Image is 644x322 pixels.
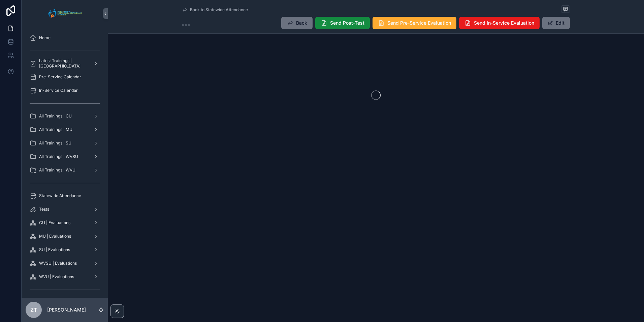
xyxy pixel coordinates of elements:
a: WVU | Evaluations [26,271,104,283]
button: Send Pre-Service Evaluation [373,17,456,29]
a: SU | Evaluations [26,244,104,256]
div: scrollable content [22,27,108,298]
button: Edit [542,17,570,29]
span: Back to Statewide Attendance [190,7,248,12]
a: Statewide Attendance [26,190,104,202]
span: MU | Evaluations [39,234,71,239]
span: SU | Evaluations [39,247,70,252]
span: Tests [39,207,49,212]
span: Send Post-Test [330,20,364,26]
p: [PERSON_NAME] [47,306,86,313]
span: Back [296,20,307,26]
span: WVSU | Evaluations [39,261,77,266]
span: WVU | Evaluations [39,274,74,279]
a: All Trainings | MU [26,124,104,136]
a: All Trainings | WVSU [26,151,104,163]
span: Statewide Attendance [39,193,81,198]
a: All Trainings | SU [26,137,104,149]
span: CU | Evaluations [39,220,70,225]
span: All Trainings | SU [39,140,71,146]
a: Pre-Service Calendar [26,71,104,83]
a: MU | Evaluations [26,230,104,242]
span: Latest Trainings | [GEOGRAPHIC_DATA] [39,58,88,69]
span: Send Pre-Service Evaluation [387,20,451,26]
span: Send In-Service Evaluation [474,20,534,26]
span: All Trainings | CU [39,113,72,119]
span: Pre-Service Calendar [39,74,81,80]
a: In-Service Calendar [26,84,104,97]
button: Send Post-Test [315,17,370,29]
button: Back [281,17,313,29]
a: CU | Evaluations [26,217,104,229]
span: All Trainings | WVU [39,167,75,173]
a: WVSU | Evaluations [26,257,104,269]
button: Send In-Service Evaluation [459,17,540,29]
a: Home [26,32,104,44]
span: All Trainings | WVSU [39,154,78,159]
img: App logo [46,8,83,19]
span: Home [39,35,51,41]
a: Latest Trainings | [GEOGRAPHIC_DATA] [26,57,104,70]
a: All Trainings | CU [26,110,104,122]
a: Tests [26,203,104,215]
a: All Trainings | WVU [26,164,104,176]
span: In-Service Calendar [39,88,78,93]
span: All Trainings | MU [39,127,72,132]
a: Back to Statewide Attendance [182,7,248,12]
span: ZT [30,306,37,314]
